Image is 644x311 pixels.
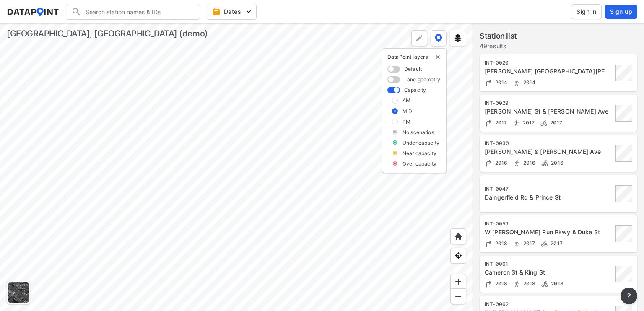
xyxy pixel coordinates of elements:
p: DataPoint layers [387,54,441,60]
span: 2014 [493,79,508,86]
div: INT-0061 [485,261,613,267]
label: Station list [480,30,517,42]
button: External layers [450,30,466,46]
img: Turning count [485,119,493,127]
img: zeq5HYn9AnE9l6UmnFLPAAAAAElFTkSuQmCC [454,251,462,260]
label: No scenarios [402,129,434,136]
img: +XpAUvaXAN7GudzAAAAAElFTkSuQmCC [454,232,462,241]
div: Polygon tool [411,30,427,46]
button: delete [434,54,441,60]
label: MID [402,108,412,115]
img: close-external-leyer.3061a1c7.svg [434,54,441,60]
img: not_set.07d1b9ed.svg [392,129,398,136]
label: Near capacity [402,150,436,157]
label: PM [402,118,410,125]
img: dataPointLogo.9353c09d.svg [7,8,59,16]
img: Bicycle count [540,239,548,248]
button: DataPoint layers [431,30,447,46]
span: 2017 [548,240,563,246]
img: 5YPKRKmlfpI5mqlR8AD95paCi+0kK1fRFDJSaMmawlwaeJcJwk9O2fotCW5ve9gAAAAASUVORK5CYII= [244,8,253,16]
div: Stovall St & Eisenhower Ave [485,67,613,75]
span: ? [626,291,632,301]
div: Englehardt Ln & Jamieson Ave [485,148,613,156]
span: 2017 [521,119,535,126]
button: Sign up [605,5,637,19]
label: Capacity [404,86,426,93]
div: Zoom in [450,274,466,290]
span: 2018 [493,240,508,246]
img: Turning count [485,239,493,248]
label: Over capacity [402,160,436,167]
input: Search [81,5,195,18]
span: Dates [214,8,251,16]
label: AM [402,97,410,104]
span: 2014 [521,79,536,86]
button: more [621,288,637,304]
span: Sign up [610,8,632,16]
div: Toggle basemap [7,281,30,304]
div: Dulany St & Jamieson Ave [485,107,613,116]
a: Sign up [603,5,637,19]
img: Pedestrian count [513,280,521,288]
img: EXHE7HSyln9AEgfAt3MXZNtyHIFksAAAAASUVORK5CYII= [485,78,493,87]
img: ZvzfEJKXnyWIrJytrsY285QMwk63cM6Drc+sIAAAAASUVORK5CYII= [454,277,462,286]
img: under_capacity.2e0ab81b.svg [392,139,398,146]
label: Default [404,65,422,73]
div: INT-0059 [485,220,613,227]
button: Sign in [571,4,602,19]
img: Bicycle count [540,159,549,167]
img: Bicycle count [540,119,548,127]
div: Daingerfield Rd & Prince St [485,193,613,202]
div: W Taylor Run Pkwy & Duke St [485,228,613,236]
img: data-point-layers.37681fc9.svg [435,34,442,42]
span: 2017 [548,119,562,126]
img: Turning count [485,280,493,288]
span: 2017 [521,240,535,246]
span: 2017 [493,119,507,126]
img: Pedestrian count [512,119,521,127]
img: Pedestrian count [513,159,521,167]
div: Home [450,228,466,244]
img: over_capacity.08ff379b.svg [392,160,398,167]
img: MAAAAAElFTkSuQmCC [454,292,462,301]
span: 2016 [549,160,563,166]
span: 2018 [521,280,536,287]
span: 2018 [493,280,508,287]
label: Under capacity [402,139,439,146]
div: INT-0020 [485,60,613,66]
img: Pedestrian count [513,239,521,248]
img: suPEDneF1ANEx06wAAAAASUVORK5CYII= [513,78,521,87]
div: INT-0029 [485,100,613,106]
button: Dates [207,4,257,20]
div: INT-0047 [485,186,613,192]
img: near_capacity.5a45b545.svg [392,150,398,157]
a: Sign in [569,4,603,19]
div: View my location [450,248,466,264]
div: INT-0062 [485,301,613,308]
img: +Dz8AAAAASUVORK5CYII= [415,34,423,42]
label: 49 results [480,42,517,50]
div: [GEOGRAPHIC_DATA], [GEOGRAPHIC_DATA] (demo) [7,28,208,39]
img: Turning count [485,159,493,167]
span: Sign in [576,8,596,16]
img: Bicycle count [540,280,549,288]
label: Lane geometry [404,76,440,83]
span: 2016 [521,160,536,166]
span: 2016 [493,160,508,166]
div: INT-0030 [485,140,613,147]
img: calendar-gold.39a51dde.svg [212,8,221,16]
div: Cameron St & King St [485,268,613,277]
img: layers.ee07997e.svg [454,34,462,42]
div: Zoom out [450,288,466,304]
span: 2018 [549,280,563,287]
